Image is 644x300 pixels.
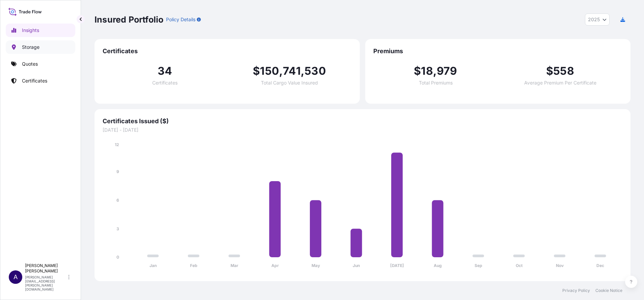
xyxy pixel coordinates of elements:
[524,80,596,85] span: Average Premium Per Certificate
[596,263,604,268] tspan: Dec
[283,66,301,76] span: 741
[546,66,553,76] span: $
[152,80,178,85] span: Certificates
[301,66,304,76] span: ,
[260,66,279,76] span: 150
[434,263,442,268] tspan: Aug
[6,74,75,88] a: Certificates
[25,263,67,274] p: [PERSON_NAME] [PERSON_NAME]
[116,226,119,231] tspan: 3
[595,288,622,293] a: Cookie Notice
[588,16,600,23] span: 2025
[261,80,318,85] span: Total Cargo Value Insured
[22,27,39,34] p: Insights
[433,66,437,76] span: ,
[353,263,360,268] tspan: Jun
[116,169,119,174] tspan: 9
[103,127,622,133] span: [DATE] - [DATE]
[6,57,75,71] a: Quotes
[190,263,197,268] tspan: Feb
[562,288,590,293] a: Privacy Policy
[373,47,622,55] span: Premiums
[516,263,523,268] tspan: Oct
[116,198,119,203] tspan: 6
[158,66,172,76] span: 34
[419,80,453,85] span: Total Premiums
[421,66,433,76] span: 18
[253,66,260,76] span: $
[103,117,622,125] span: Certificates Issued ($)
[22,61,38,67] p: Quotes
[553,66,574,76] span: 558
[22,77,47,84] p: Certificates
[150,263,157,268] tspan: Jan
[585,13,610,26] button: Year Selector
[6,40,75,54] a: Storage
[475,263,482,268] tspan: Sep
[14,274,18,280] span: A
[95,14,163,25] p: Insured Portfolio
[279,66,283,76] span: ,
[231,263,238,268] tspan: Mar
[166,16,195,23] p: Policy Details
[116,255,119,260] tspan: 0
[414,66,421,76] span: $
[6,24,75,37] a: Insights
[390,263,404,268] tspan: [DATE]
[437,66,457,76] span: 979
[304,66,326,76] span: 530
[103,47,352,55] span: Certificates
[25,275,67,291] p: [PERSON_NAME][EMAIL_ADDRESS][PERSON_NAME][DOMAIN_NAME]
[312,263,320,268] tspan: May
[22,44,39,51] p: Storage
[271,263,279,268] tspan: Apr
[115,142,119,147] tspan: 12
[556,263,564,268] tspan: Nov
